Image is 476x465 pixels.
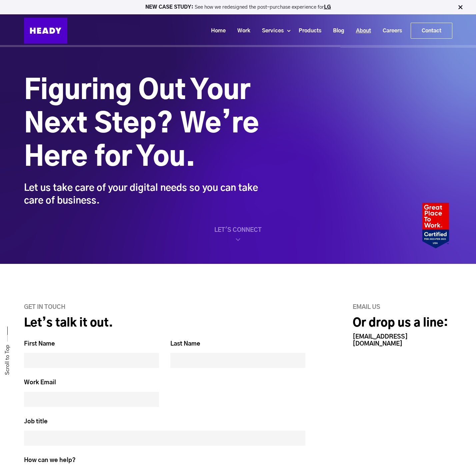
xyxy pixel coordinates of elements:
[24,316,306,331] h2: Let’s talk it out.
[254,25,287,37] a: Services
[325,25,348,37] a: Blog
[457,4,464,11] img: Close Bar
[74,23,452,39] div: Navigation Menu
[290,25,325,37] a: Products
[24,18,67,44] img: Heady_Logo_Web-01 (1)
[4,345,11,375] a: Scroll to Top
[203,25,229,37] a: Home
[3,5,473,10] p: See how we redesigned the post-purchase experience for
[229,25,254,37] a: Work
[353,316,452,331] h2: Or drop us a line:
[24,304,306,311] h6: GET IN TOUCH
[353,304,452,311] h6: Email us
[324,5,331,10] a: LG
[24,227,452,244] a: LET'S CONNECT
[348,25,374,37] a: About
[24,182,261,207] div: Let us take care of your digital needs so you can take care of business.
[422,203,449,249] img: Heady_2022_Certification_Badge 2
[24,74,261,174] h1: Figuring Out Your Next Step? We’re Here for You.
[374,25,405,37] a: Careers
[353,334,408,347] a: [EMAIL_ADDRESS][DOMAIN_NAME]
[145,5,195,10] strong: NEW CASE STUDY:
[411,23,452,38] a: Contact
[234,236,242,244] img: home_scroll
